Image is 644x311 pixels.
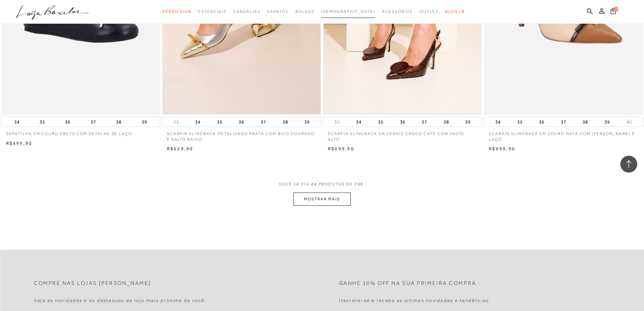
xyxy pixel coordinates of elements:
[624,119,634,125] button: 40
[295,9,314,14] span: Bolsas
[233,5,260,18] a: categoryNavScreenReaderText
[295,5,314,18] a: categoryNavScreenReaderText
[484,127,643,142] a: SCARPIN SLINGBACK EM COURO NATA COM [PERSON_NAME] E LAÇO
[354,117,363,127] button: 34
[89,117,98,127] button: 37
[420,5,438,18] a: categoryNavScreenReaderText
[162,9,191,14] span: Verão Viva
[609,7,618,17] button: 0
[279,182,365,186] span: VOCÊ JÁ VIU PRODUTOS DE
[321,5,375,18] a: noSubCategoriesText
[445,9,465,14] span: BLOG LB
[167,146,193,151] span: R$659,90
[293,193,350,206] button: MOSTRAR MAIS
[215,117,224,127] button: 35
[162,5,191,18] a: categoryNavScreenReaderText
[63,117,72,127] button: 36
[34,280,151,287] h2: Compre nas lojas [PERSON_NAME]
[259,117,268,127] button: 37
[355,182,364,186] span: 733
[489,146,515,151] span: R$699,90
[515,117,525,127] button: 35
[537,117,546,127] button: 36
[281,117,290,127] button: 38
[12,117,22,127] button: 34
[171,119,181,125] button: 33
[311,182,317,186] span: 24
[382,5,413,18] a: categoryNavScreenReaderText
[302,117,312,127] button: 39
[233,9,260,14] span: Sandálias
[198,5,226,18] a: categoryNavScreenReaderText
[420,9,438,14] span: Outlet
[38,117,47,127] button: 35
[6,140,32,146] span: R$499,90
[614,7,618,12] span: 0
[321,9,375,14] span: [DEMOGRAPHIC_DATA]
[267,9,288,14] span: Sapatos
[237,117,246,127] button: 36
[339,297,491,303] h4: Inscreva-se e receba as últimas novidades e tendências.
[267,5,288,18] a: categoryNavScreenReaderText
[445,5,465,18] a: BLOG LB
[493,117,503,127] button: 34
[328,146,354,151] span: R$699,90
[114,117,123,127] button: 38
[602,117,612,127] button: 39
[193,117,202,127] button: 34
[559,117,568,127] button: 37
[442,117,451,127] button: 38
[463,117,473,127] button: 39
[323,127,482,142] a: SCARPIN SLINGBACK EM VERNIZ CROCO CAFÉ COM SALTO ALTO
[376,117,385,127] button: 35
[1,127,160,137] a: SAPATILHA EM COURO PRETO COM DETALHE DE LAÇO
[339,280,476,287] h2: Ganhe 10% off na sua primeira compra
[34,297,207,303] h4: Veja as novidades e os destaques da loja mais próxima de você.
[398,117,407,127] button: 36
[382,9,413,14] span: Acessórios
[198,9,226,14] span: Essenciais
[162,127,321,142] a: SCARPIN SLINGBACK METALIZADO PRATA COM BICO DOURADO E SALTO BAIXO
[332,119,342,125] button: 33
[580,117,590,127] button: 38
[140,117,149,127] button: 39
[420,117,429,127] button: 37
